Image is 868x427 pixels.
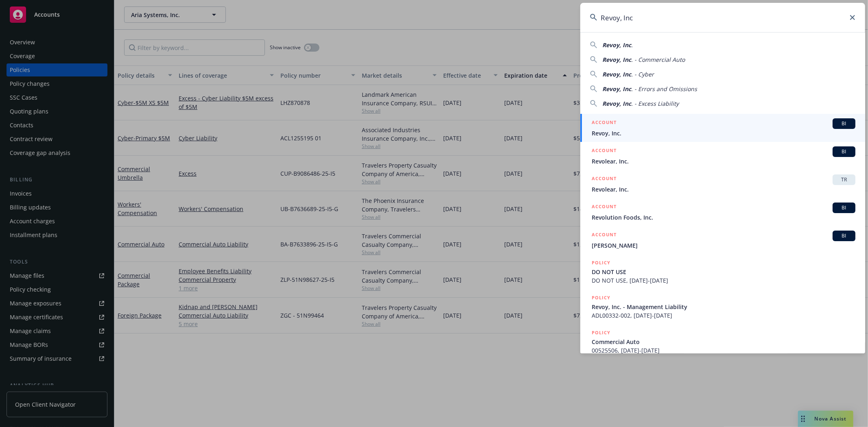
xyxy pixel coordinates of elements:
a: ACCOUNTTRRevolear, Inc. [580,170,865,198]
span: . - Excess Liability [631,100,679,107]
span: Revoy, Inc [602,70,631,78]
span: DO NOT USE [592,268,855,276]
span: DO NOT USE, [DATE]-[DATE] [592,276,855,285]
a: POLICYCommercial Auto00525506, [DATE]-[DATE] [580,324,865,359]
h5: ACCOUNT [592,146,617,156]
h5: POLICY [592,329,610,337]
a: POLICYRevoy, Inc. - Management LiabilityADL00332-002, [DATE]-[DATE] [580,289,865,324]
span: Revoy, Inc [602,41,631,49]
span: . - Errors and Omissions [631,85,697,93]
span: TR [836,176,852,183]
span: Revolution Foods, Inc. [592,213,855,222]
span: Revoy, Inc. [592,129,855,137]
a: ACCOUNTBIRevolution Foods, Inc. [580,198,865,226]
h5: ACCOUNT [592,174,617,184]
span: Commercial Auto [592,338,855,346]
span: Revoy, Inc [602,56,631,63]
input: Search... [580,3,865,32]
span: Revoy, Inc [602,100,631,107]
span: Revoy, Inc. - Management Liability [592,303,855,311]
span: ADL00332-002, [DATE]-[DATE] [592,311,855,320]
span: BI [836,204,852,211]
span: BI [836,232,852,240]
span: BI [836,148,852,155]
h5: ACCOUNT [592,231,617,240]
a: POLICYDO NOT USEDO NOT USE, [DATE]-[DATE] [580,254,865,289]
span: [PERSON_NAME] [592,241,855,250]
span: BI [836,120,852,127]
h5: POLICY [592,294,610,302]
span: . - Commercial Auto [631,56,685,63]
span: Revolear, Inc. [592,185,855,194]
h5: POLICY [592,259,610,267]
h5: ACCOUNT [592,203,617,212]
a: ACCOUNTBIRevoy, Inc. [580,114,865,142]
span: . [631,41,633,49]
a: ACCOUNTBIRevolear, Inc. [580,142,865,170]
span: . - Cyber [631,70,654,78]
span: 00525506, [DATE]-[DATE] [592,346,855,355]
span: Revoy, Inc [602,85,631,93]
span: Revolear, Inc. [592,157,855,166]
a: ACCOUNTBI[PERSON_NAME] [580,226,865,254]
h5: ACCOUNT [592,118,617,128]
